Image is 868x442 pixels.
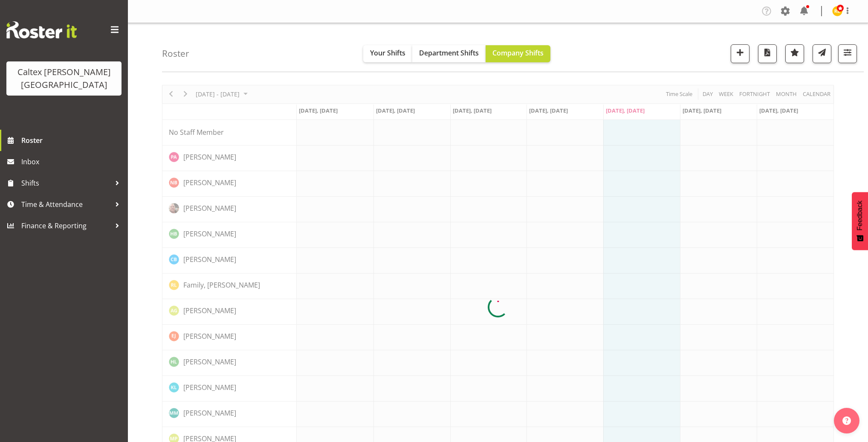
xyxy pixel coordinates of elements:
span: Company Shifts [492,48,544,58]
span: Inbox [21,155,124,168]
button: Feedback - Show survey [852,192,868,250]
span: Finance & Reporting [21,219,111,232]
span: Shifts [21,177,111,189]
span: Roster [21,134,124,147]
button: Company Shifts [486,45,550,62]
button: Add a new shift [731,44,749,63]
span: Time & Attendance [21,198,111,211]
button: Filter Shifts [838,44,857,63]
button: Send a list of all shifts for the selected filtered period to all rostered employees. [813,44,831,63]
span: Department Shifts [419,48,479,58]
img: Rosterit website logo [6,21,77,38]
h4: Roster [162,49,189,58]
button: Department Shifts [412,45,486,62]
div: Caltex [PERSON_NAME][GEOGRAPHIC_DATA] [15,66,113,91]
button: Your Shifts [363,45,412,62]
button: Highlight an important date within the roster. [785,44,804,63]
button: Download a PDF of the roster according to the set date range. [758,44,777,63]
img: reece-lewis10949.jpg [832,6,842,16]
img: help-xxl-2.png [842,416,851,425]
span: Your Shifts [370,48,405,58]
span: Feedback [856,201,864,230]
